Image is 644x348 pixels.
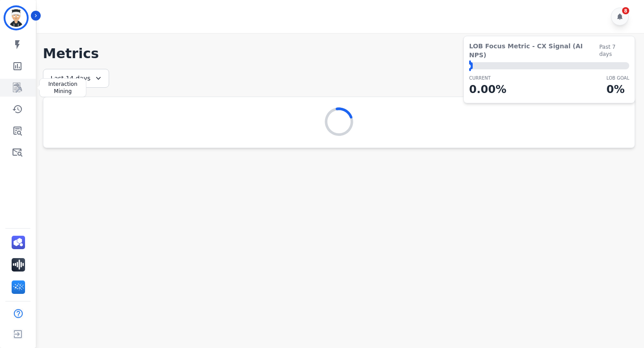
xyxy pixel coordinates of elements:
[606,81,629,98] p: 0 %
[469,75,506,81] p: CURRENT
[43,69,109,88] div: Last 14 days
[469,42,599,59] span: LOB Focus Metric - CX Signal (AI NPS)
[5,7,27,29] img: Bordered avatar
[622,7,629,14] div: 8
[469,62,473,69] div: ⬤
[606,75,629,81] p: LOB Goal
[599,43,629,58] span: Past 7 days
[469,81,506,98] p: 0.00 %
[43,46,635,62] h1: Metrics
